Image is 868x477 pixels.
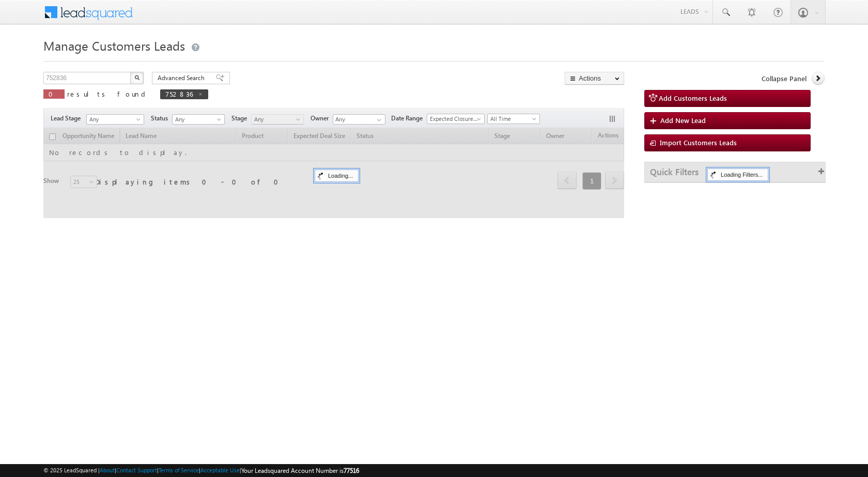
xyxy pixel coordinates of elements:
a: Show All Items [371,115,384,125]
span: Add Customers Leads [659,94,727,102]
span: All Time [488,114,537,124]
span: 0 [49,89,59,98]
a: Any [251,114,304,125]
span: Import Customers Leads [660,138,737,147]
a: About [100,467,115,473]
span: Any [173,115,222,124]
span: Owner [311,114,333,123]
span: Add New Lead [660,116,706,125]
input: Type to Search [333,114,385,125]
span: Expected Closure Date [427,114,481,124]
a: All Time [487,114,540,124]
a: Any [86,114,144,125]
span: Status [151,114,172,123]
span: Manage Customers Leads [43,37,185,54]
span: © 2025 LeadSquared | | | | | [43,466,359,475]
a: Acceptable Use [200,467,240,473]
a: Expected Closure Date [427,114,485,124]
div: Loading Filters... [707,168,768,181]
span: Any [87,115,141,124]
a: Contact Support [116,467,157,473]
span: Collapse Panel [762,74,807,83]
span: Your Leadsquared Account Number is [241,467,359,474]
span: Date Range [391,114,427,123]
img: Search [134,75,139,80]
div: Loading... [315,170,359,182]
span: 77516 [344,467,359,474]
span: results found [67,89,149,98]
a: Any [172,114,225,125]
span: Stage [231,114,251,123]
button: Actions [565,72,624,85]
span: Advanced Search [158,73,208,83]
span: Lead Stage [51,114,85,123]
a: Terms of Service [159,467,199,473]
span: 752836 [165,89,193,98]
span: Any [252,115,301,124]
